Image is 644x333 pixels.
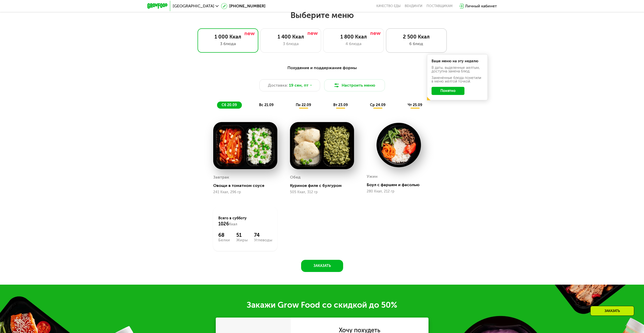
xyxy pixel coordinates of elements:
div: 68 [218,232,230,238]
div: 2 500 Ккал [391,34,441,40]
div: 4 блюда [328,41,379,47]
div: Заменённые блюда пометили в меню жёлтой точкой. [432,76,483,83]
div: Жиры [236,238,248,242]
span: вт 23.09 [333,103,348,107]
div: Ужин [367,173,378,180]
span: 19 сен, пт [289,82,308,88]
a: [PHONE_NUMBER] [221,3,265,9]
div: Хочу похудеть [339,327,380,333]
button: Настроить меню [324,79,385,91]
div: Заказать [590,306,634,316]
div: Углеводы [254,238,272,242]
div: поставщикам [426,4,453,8]
a: Качество еды [376,4,401,8]
div: Завтрак [213,173,229,181]
div: 1 800 Ккал [328,34,379,40]
div: 1 000 Ккал [203,34,253,40]
span: ср 24.09 [370,103,385,107]
span: вс 21.09 [259,103,274,107]
button: Заказать [301,260,343,272]
span: пн 22.09 [296,103,311,107]
div: 74 [254,232,272,238]
div: Ваше меню на эту неделю [432,60,483,63]
div: 280 Ккал, 212 гр [367,189,431,193]
div: 51 [236,232,248,238]
h2: Выберите меню [16,10,628,20]
div: 6 блюд [391,41,441,47]
span: 1026 [218,221,229,227]
div: Всего в субботу [218,216,272,227]
span: сб 20.09 [222,103,237,107]
div: Обед [290,173,301,181]
div: В даты, выделенные желтым, доступна замена блюд. [432,66,483,73]
div: Куриное филе с булгуром [290,183,358,188]
div: 3 блюда [266,41,316,47]
span: чт 25.09 [408,103,422,107]
div: Похудение и поддержание формы [172,65,472,71]
div: 3 блюда [203,41,253,47]
a: Вендинги [405,4,422,8]
div: 1 400 Ккал [266,34,316,40]
span: Ккал [229,222,237,226]
div: Боул с фаршем и фасолью [367,182,435,187]
div: Белки [218,238,230,242]
div: 241 Ккал, 296 гр [213,190,277,194]
span: [GEOGRAPHIC_DATA] [173,4,214,8]
button: Понятно [432,87,464,95]
div: 505 Ккал, 312 гр [290,190,354,194]
div: Личный кабинет [465,3,497,9]
div: Овощи в томатном соусе [213,183,281,188]
span: Доставка: [268,82,288,88]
